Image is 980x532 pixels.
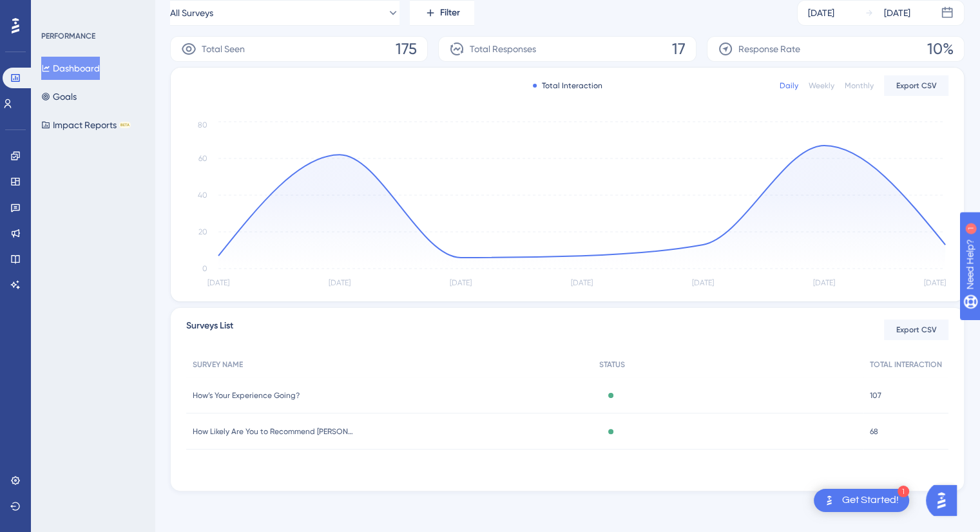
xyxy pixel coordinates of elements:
span: All Surveys [170,5,213,21]
div: BETA [119,122,131,128]
span: Export CSV [896,325,937,335]
button: Export CSV [884,75,948,96]
div: 1 [898,486,909,497]
span: How Likely Are You to Recommend [PERSON_NAME]? [193,426,354,437]
span: SURVEY NAME [193,359,243,370]
span: Total Responses [470,41,536,57]
tspan: 0 [202,264,207,273]
div: Daily [780,81,798,91]
button: Goals [41,85,77,108]
div: [DATE] [808,5,834,21]
div: Total Interaction [533,81,602,91]
button: Export CSV [884,319,948,340]
tspan: [DATE] [924,278,946,287]
button: Dashboard [41,57,100,80]
span: Total Seen [202,41,245,57]
span: Response Rate [738,41,800,57]
span: TOTAL INTERACTION [870,359,942,370]
tspan: [DATE] [571,278,593,287]
tspan: [DATE] [329,278,351,287]
span: Filter [440,5,460,21]
span: 17 [672,39,686,59]
span: Need Help? [30,3,81,19]
tspan: [DATE] [207,278,229,287]
span: STATUS [599,359,625,370]
span: Surveys List [186,318,233,341]
div: Monthly [845,81,874,91]
span: 175 [396,39,417,59]
span: Export CSV [896,81,937,91]
div: [DATE] [884,5,910,21]
div: Get Started! [842,493,899,508]
div: PERFORMANCE [41,31,95,41]
div: 1 [90,6,93,17]
tspan: [DATE] [813,278,835,287]
tspan: [DATE] [692,278,714,287]
tspan: 40 [198,191,207,200]
div: Open Get Started! checklist, remaining modules: 1 [814,489,909,512]
span: 107 [870,390,881,401]
img: launcher-image-alternative-text [821,493,837,508]
button: Impact ReportsBETA [41,113,131,137]
iframe: UserGuiding AI Assistant Launcher [926,481,965,520]
tspan: [DATE] [450,278,472,287]
span: 68 [870,426,878,437]
tspan: 80 [198,120,207,129]
span: 10% [927,39,954,59]
tspan: 60 [198,154,207,163]
tspan: 20 [198,227,207,236]
span: How’s Your Experience Going? [193,390,300,401]
div: Weekly [809,81,834,91]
